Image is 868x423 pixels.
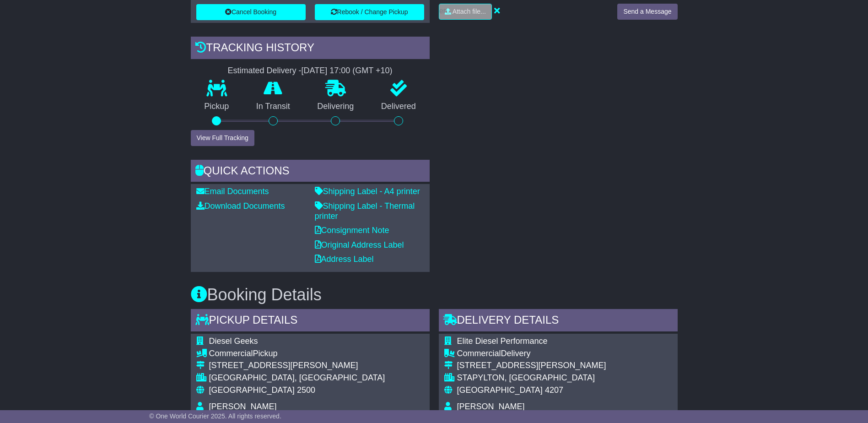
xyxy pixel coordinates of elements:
[302,66,393,76] div: [DATE] 17:00 (GMT +10)
[209,385,295,395] span: [GEOGRAPHIC_DATA]
[297,385,315,395] span: 2500
[315,226,389,235] a: Consignment Note
[457,336,548,346] span: Elite Diesel Performance
[209,402,277,411] span: [PERSON_NAME]
[304,102,368,112] p: Delivering
[315,187,420,196] a: Shipping Label - A4 printer
[191,309,430,334] div: Pickup Details
[457,402,525,411] span: [PERSON_NAME]
[209,336,258,346] span: Diesel Geeks
[457,349,606,359] div: Delivery
[457,349,501,358] span: Commercial
[191,286,678,304] h3: Booking Details
[315,240,404,249] a: Original Address Label
[457,385,543,395] span: [GEOGRAPHIC_DATA]
[196,201,285,211] a: Download Documents
[191,130,254,146] button: View Full Tracking
[439,309,678,334] div: Delivery Details
[209,349,253,358] span: Commercial
[191,160,430,184] div: Quick Actions
[617,4,677,20] button: Send a Message
[457,361,606,371] div: [STREET_ADDRESS][PERSON_NAME]
[209,373,416,383] div: [GEOGRAPHIC_DATA], [GEOGRAPHIC_DATA]
[545,385,563,395] span: 4207
[196,187,269,196] a: Email Documents
[209,349,416,359] div: Pickup
[315,4,424,20] button: Rebook / Change Pickup
[209,361,416,371] div: [STREET_ADDRESS][PERSON_NAME]
[315,201,415,221] a: Shipping Label - Thermal printer
[196,4,306,20] button: Cancel Booking
[315,255,374,264] a: Address Label
[149,412,281,420] span: © One World Courier 2025. All rights reserved.
[191,37,430,61] div: Tracking history
[457,373,606,383] div: STAPYLTON, [GEOGRAPHIC_DATA]
[367,102,430,112] p: Delivered
[191,66,430,76] div: Estimated Delivery -
[191,102,243,112] p: Pickup
[243,102,304,112] p: In Transit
